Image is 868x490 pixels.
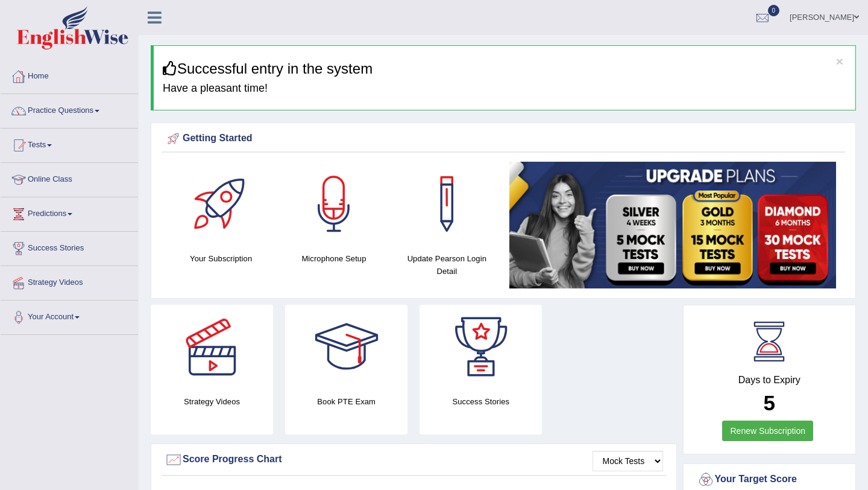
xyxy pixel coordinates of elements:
[165,451,663,469] div: Score Progress Chart
[165,130,842,148] div: Getting Started
[285,395,407,408] h4: Book PTE Exam
[1,266,138,296] a: Strategy Videos
[836,55,843,68] button: ×
[1,129,138,159] a: Tests
[1,94,138,124] a: Practice Questions
[163,83,846,95] h4: Have a pleasant time!
[722,421,813,441] a: Renew Subscription
[1,163,138,193] a: Online Class
[697,375,843,386] h4: Days to Expiry
[768,5,780,16] span: 0
[151,395,273,408] h4: Strategy Videos
[1,232,138,262] a: Success Stories
[420,395,542,408] h4: Success Stories
[171,252,271,265] h4: Your Subscription
[509,162,836,288] img: small5.jpg
[163,61,846,77] h3: Successful entry in the system
[283,252,384,265] h4: Microphone Setup
[1,60,138,90] a: Home
[1,301,138,331] a: Your Account
[1,197,138,227] a: Predictions
[764,391,775,415] b: 5
[397,252,497,278] h4: Update Pearson Login Detail
[697,471,843,489] div: Your Target Score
